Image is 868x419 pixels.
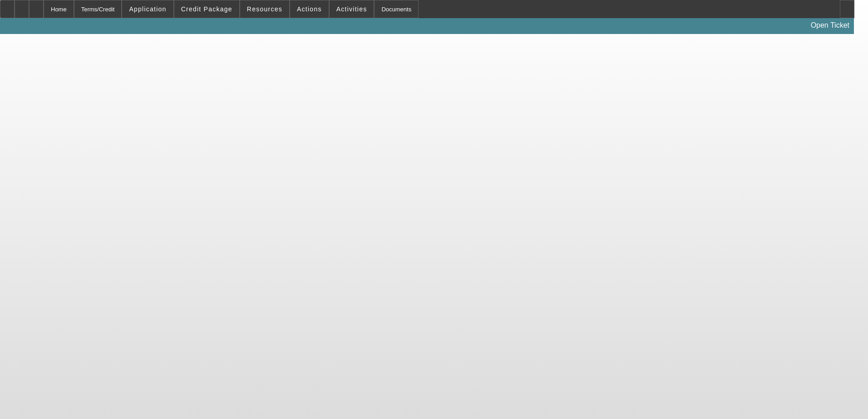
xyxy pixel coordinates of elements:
button: Application [122,0,173,18]
span: Actions [297,5,322,13]
button: Activities [330,0,374,18]
button: Resources [240,0,289,18]
span: Credit Package [181,5,232,13]
span: Resources [247,5,282,13]
button: Credit Package [174,0,239,18]
span: Activities [336,5,367,13]
button: Actions [290,0,329,18]
a: Open Ticket [807,18,853,33]
span: Application [129,5,166,13]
